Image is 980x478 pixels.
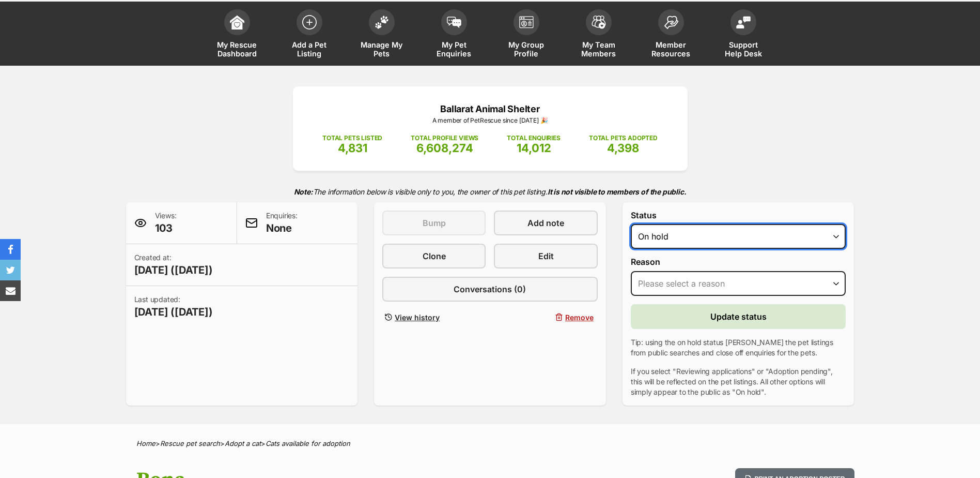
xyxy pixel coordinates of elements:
[382,277,598,302] a: Conversations (0)
[507,133,560,143] p: TOTAL ENQUIRIES
[266,439,350,447] a: Cats available for adoption
[308,116,672,125] p: A member of PetRescue since [DATE] 🎉
[423,217,446,229] span: Bump
[519,16,534,28] img: group-profile-icon-3fa3cf56718a62981997c0bc7e787c4b2cf8bcc04b72c1350f741eb67cf2f40e.svg
[308,102,672,116] p: Ballarat Animal Shelter
[631,304,846,329] button: Update status
[736,16,751,28] img: help-desk-icon-fdf02630f3aa405de69fd3d07c3f3aa587a6932b1a1747fa1d2bba05be0121f9.svg
[382,211,486,235] button: Bump
[648,40,694,58] span: Member Resources
[503,40,550,58] span: My Group Profile
[302,15,317,29] img: add-pet-listing-icon-0afa8454b4691262ce3f59096e99ab1cd57d4a30225e0717b998d2c9b9846f56.svg
[136,439,155,447] a: Home
[134,305,213,319] span: [DATE] ([DATE])
[266,221,298,235] span: None
[589,133,658,143] p: TOTAL PETS ADOPTED
[382,244,486,268] a: Clone
[134,263,213,277] span: [DATE] ([DATE])
[423,250,446,262] span: Clone
[607,141,639,155] span: 4,398
[155,221,177,235] span: 103
[230,15,244,29] img: dashboard-icon-eb2f2d2d3e046f16d808141f083e7271f6b2e854fb5c12c21221c1fb7104beca.svg
[548,187,687,196] strong: It is not visible to members of the public.
[454,283,526,295] span: Conversations (0)
[266,211,298,235] p: Enquiries:
[431,40,477,58] span: My Pet Enquiries
[720,40,767,58] span: Support Help Desk
[527,217,564,229] span: Add note
[631,257,846,266] label: Reason
[134,294,213,319] p: Last updated:
[411,133,478,143] p: TOTAL PROFILE VIEWS
[214,40,260,58] span: My Rescue Dashboard
[494,310,597,325] button: Remove
[395,312,440,323] span: View history
[631,366,846,397] p: If you select "Reviewing applications" or "Adoption pending", this will be reflected on the pet l...
[201,4,273,66] a: My Rescue Dashboard
[359,40,405,58] span: Manage My Pets
[494,244,597,268] a: Edit
[375,16,389,29] img: manage-my-pets-icon-02211641906a0b7f246fdf0571729dbe1e7629f14944591b6c1af311fb30b64b.svg
[225,439,261,447] a: Adopt a cat
[416,141,473,155] span: 6,608,274
[294,187,313,196] strong: Note:
[160,439,220,447] a: Rescue pet search
[707,4,780,66] a: Support Help Desk
[382,310,486,325] a: View history
[631,211,846,220] label: Status
[111,440,870,447] div: > > >
[322,133,382,143] p: TOTAL PETS LISTED
[635,4,707,66] a: Member Resources
[710,310,767,323] span: Update status
[575,40,622,58] span: My Team Members
[490,4,563,66] a: My Group Profile
[565,312,594,323] span: Remove
[592,16,606,29] img: team-members-icon-5396bd8760b3fe7c0b43da4ab00e1e3bb1a5d9ba89233759b79545d2d3fc5d0d.svg
[286,40,333,58] span: Add a Pet Listing
[126,181,854,202] p: The information below is visible only to you, the owner of this pet listing.
[346,4,418,66] a: Manage My Pets
[155,211,177,235] p: Views:
[273,4,346,66] a: Add a Pet Listing
[664,16,678,29] img: member-resources-icon-8e73f808a243e03378d46382f2149f9095a855e16c252ad45f914b54edf8863c.svg
[418,4,490,66] a: My Pet Enquiries
[517,141,551,155] span: 14,012
[447,17,461,28] img: pet-enquiries-icon-7e3ad2cf08bfb03b45e93fb7055b45f3efa6380592205ae92323e6603595dc1f.svg
[134,252,213,277] p: Created at:
[563,4,635,66] a: My Team Members
[538,250,554,262] span: Edit
[494,211,597,235] a: Add note
[631,337,846,358] p: Tip: using the on hold status [PERSON_NAME] the pet listings from public searches and close off e...
[338,141,367,155] span: 4,831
